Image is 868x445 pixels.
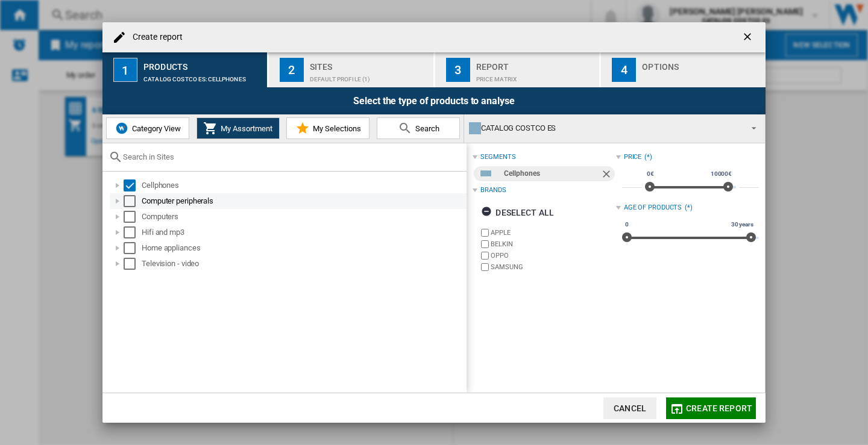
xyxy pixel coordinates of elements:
md-checkbox: Select [124,242,142,254]
div: CATALOG COSTCO ES [469,120,741,137]
div: Report [476,57,595,70]
div: CATALOG COSTCO ES:Cellphones [143,70,262,82]
label: APPLE [491,228,615,237]
h4: Create report [127,31,183,43]
div: Television - video [142,258,465,270]
span: 10000€ [709,169,734,179]
img: wiser-icon-blue.png [115,121,129,135]
input: brand.name [481,252,489,260]
span: 30 years [729,220,755,229]
md-checkbox: Select [124,179,142,191]
button: Search [377,117,460,139]
button: 2 Sites Default profile (1) [269,52,435,87]
button: My Selections [286,117,370,139]
md-checkbox: Select [124,211,142,223]
span: My Selections [310,124,361,133]
div: Sites [310,57,429,70]
div: Cellphones [142,179,465,191]
button: 1 Products CATALOG COSTCO ES:Cellphones [102,52,268,87]
input: brand.name [481,263,489,271]
md-checkbox: Select [124,195,142,207]
div: Cellphones [504,166,600,181]
span: 0€ [645,169,656,179]
div: Computer peripherals [142,195,465,207]
label: OPPO [491,251,615,260]
span: Category View [129,124,181,133]
div: Age of products [624,203,682,213]
label: SAMSUNG [491,263,615,272]
ng-md-icon: Remove [600,168,615,182]
input: Search in Sites [123,152,461,161]
div: 1 [113,58,137,82]
div: Brands [480,185,506,195]
span: Search [412,124,439,133]
button: 4 Options [601,52,766,87]
div: Options [642,57,761,70]
button: My Assortment [197,117,280,139]
div: 3 [446,58,470,82]
span: 0 [623,220,631,229]
button: Category View [106,117,189,139]
div: Hifi and mp3 [142,226,465,238]
button: getI18NText('BUTTONS.CLOSE_DIALOG') [737,25,761,49]
div: 2 [280,58,304,82]
md-checkbox: Select [124,258,142,270]
div: Products [143,57,262,70]
button: 3 Report Price Matrix [435,52,601,87]
button: Deselect all [477,202,558,223]
div: 4 [612,58,636,82]
div: Deselect all [481,202,554,223]
ng-md-icon: getI18NText('BUTTONS.CLOSE_DIALOG') [741,31,756,45]
button: Cancel [603,397,656,419]
button: Create report [666,397,756,419]
div: Default profile (1) [310,70,429,82]
div: Home appliances [142,242,465,254]
div: Computers [142,211,465,223]
div: Price [624,152,642,162]
label: BELKIN [491,240,615,249]
div: segments [480,152,515,162]
div: Select the type of products to analyse [102,87,766,114]
md-checkbox: Select [124,226,142,238]
div: Price Matrix [476,70,595,82]
input: brand.name [481,229,489,237]
span: Create report [686,403,752,413]
input: brand.name [481,240,489,248]
span: My Assortment [218,124,272,133]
